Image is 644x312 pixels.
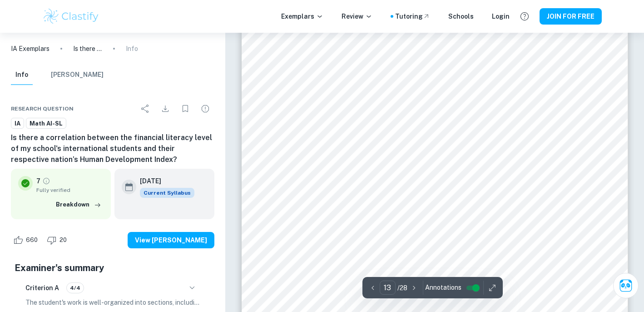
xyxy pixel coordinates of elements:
[11,118,24,129] a: IA
[54,198,104,211] button: Breakdown
[140,188,194,198] span: Current Syllabus
[517,9,532,24] button: Help and Feedback
[11,44,50,54] a: IA Exemplars
[176,100,194,118] div: Bookmark
[11,119,24,128] span: IA
[73,44,102,54] p: Is there a correlation between the financial literacy level of my school's international students...
[126,44,138,54] p: Info
[196,100,214,118] div: Report issue
[67,284,84,292] span: 4/4
[54,236,72,245] span: 20
[21,236,43,245] span: 660
[42,7,100,25] img: Clastify logo
[36,176,40,186] p: 7
[395,11,430,21] a: Tutoring
[36,186,104,194] span: Fully verified
[156,100,174,118] div: Download
[492,11,510,21] a: Login
[26,119,66,128] span: Math AI-SL
[11,65,33,85] button: Info
[26,118,66,129] a: Math AI-SL
[342,11,372,21] p: Review
[25,283,59,293] h6: Criterion A
[11,233,43,247] div: Like
[25,297,200,307] p: The student's work is well-organized into sections, including a clear introduction, subdivided bo...
[425,283,461,292] span: Annotations
[11,105,74,113] span: Research question
[51,65,104,85] button: [PERSON_NAME]
[397,283,407,293] p: / 28
[128,232,214,248] button: View [PERSON_NAME]
[613,273,639,298] button: Ask Clai
[45,233,72,247] div: Dislike
[136,100,154,118] div: Share
[15,261,211,275] h5: Examiner's summary
[448,11,474,21] a: Schools
[11,132,214,165] h6: Is there a correlation between the financial literacy level of my school's international students...
[281,11,323,21] p: Exemplars
[140,188,194,198] div: This exemplar is based on the current syllabus. Feel free to refer to it for inspiration/ideas wh...
[540,8,602,25] button: JOIN FOR FREE
[140,176,187,186] h6: [DATE]
[42,177,50,185] a: Grade fully verified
